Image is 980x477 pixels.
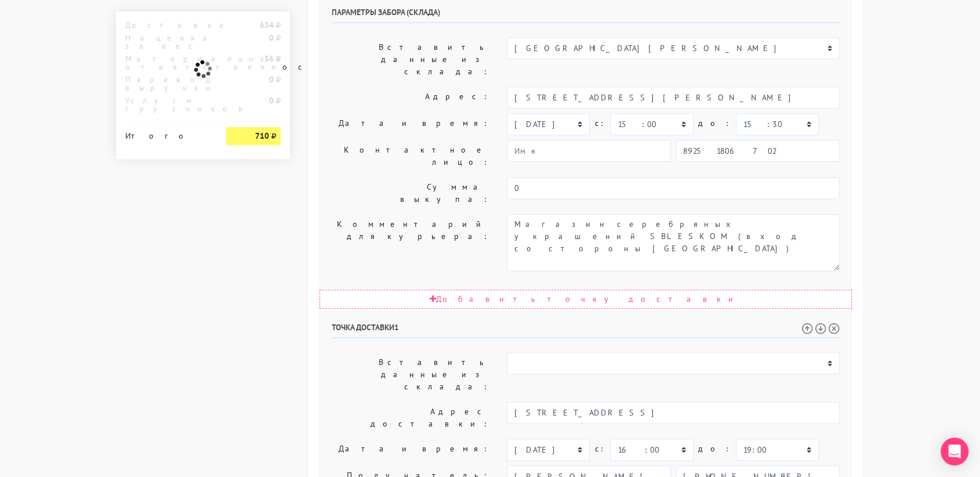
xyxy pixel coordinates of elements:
div: Материальная ответственность [117,55,217,71]
label: Дата и время: [323,439,498,461]
div: Наценка за вес [117,34,217,50]
label: Контактное лицо: [323,140,498,172]
strong: 710 [255,131,269,141]
label: Комментарий для курьера: [323,214,498,271]
div: Open Intercom Messenger [941,438,968,465]
label: до: [698,113,731,133]
label: Дата и время: [323,113,498,135]
label: c: [594,439,605,459]
div: Итого [125,127,209,140]
div: Доставка [117,21,217,29]
label: Вставить данные из склада: [323,352,498,397]
h6: Точка доставки [332,323,840,338]
span: 1 [394,322,399,333]
label: Вставить данные из склада: [323,37,498,82]
label: Сумма выкупа: [323,177,498,209]
label: Адрес: [323,86,498,109]
img: ajax-loader.gif [193,59,213,79]
div: Перевод выручки [117,75,217,92]
label: c: [594,113,605,133]
h6: Параметры забора (склада) [332,8,840,23]
strong: 634 [260,20,274,30]
label: до: [698,439,731,459]
label: Адрес доставки: [323,402,498,434]
input: Телефон [676,140,840,162]
div: Услуги грузчиков [117,96,217,113]
input: Имя [507,140,671,162]
div: Добавить точку доставки [320,290,852,309]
